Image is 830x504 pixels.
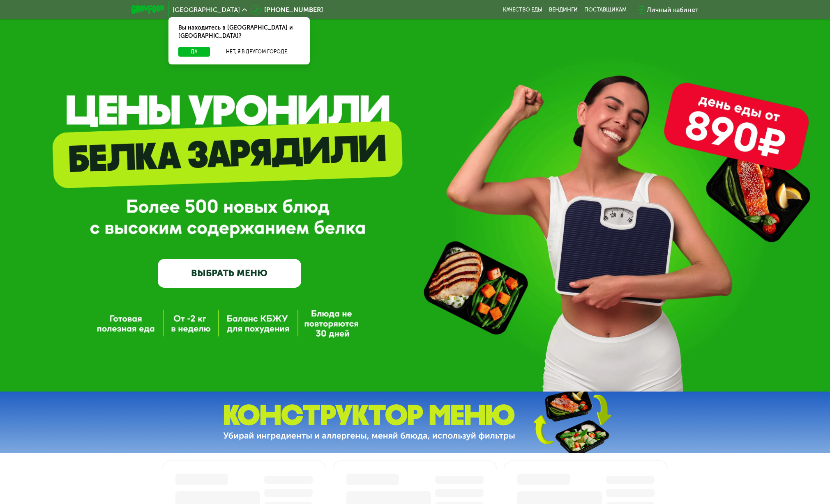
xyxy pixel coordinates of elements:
[584,7,627,13] div: поставщикам
[178,47,210,57] button: Да
[213,47,300,57] button: Нет, я в другом городе
[647,5,699,15] div: Личный кабинет
[168,17,310,47] div: Вы находитесь в [GEOGRAPHIC_DATA] и [GEOGRAPHIC_DATA]?
[251,5,323,15] a: [PHONE_NUMBER]
[173,7,240,13] span: [GEOGRAPHIC_DATA]
[158,259,301,288] a: ВЫБРАТЬ МЕНЮ
[503,7,542,13] a: Качество еды
[549,7,578,13] a: Вендинги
